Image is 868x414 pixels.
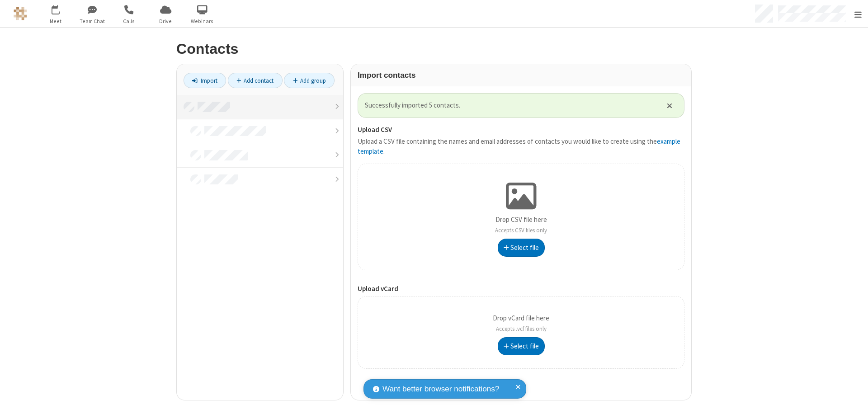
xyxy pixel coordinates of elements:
[228,73,283,88] a: Add contact
[149,17,183,25] span: Drive
[39,17,73,25] span: Meet
[495,226,547,234] span: Accepts CSV files only
[112,17,146,25] span: Calls
[382,383,499,395] span: Want better browser notifications?
[495,215,547,235] p: Drop CSV file here
[75,17,109,25] span: Team Chat
[358,136,684,157] p: Upload a CSV file containing the names and email addresses of contacts you would like to create u...
[184,73,226,88] a: Import
[358,125,684,135] label: Upload CSV
[58,5,64,12] div: 4
[176,41,692,57] h2: Contacts
[493,313,549,334] p: Drop vCard file here
[662,99,677,112] button: Close alert
[365,100,656,111] span: Successfully imported 5 contacts.
[185,17,219,25] span: Webinars
[498,239,545,257] button: Select file
[496,325,547,333] span: Accepts .vcf files only
[498,337,545,355] button: Select file
[358,71,684,80] h3: Import contacts
[284,73,335,88] a: Add group
[14,7,27,20] img: QA Selenium DO NOT DELETE OR CHANGE
[358,284,684,294] label: Upload vCard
